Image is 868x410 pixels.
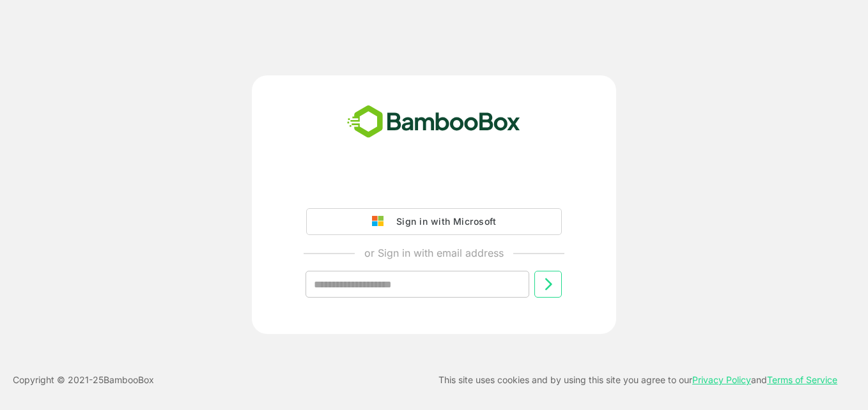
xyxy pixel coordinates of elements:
p: or Sign in with email address [364,245,504,261]
img: bamboobox [340,101,527,143]
p: Copyright © 2021- 25 BambooBox [13,372,154,388]
div: Sign in with Microsoft [390,213,496,230]
img: google [372,216,390,227]
a: Privacy Policy [692,374,751,385]
iframe: Sign in with Google Dialogue [605,13,855,130]
button: Sign in with Microsoft [306,208,562,235]
a: Terms of Service [767,374,837,385]
iframe: Sign in with Google Button [300,172,568,201]
p: This site uses cookies and by using this site you agree to our and [438,372,837,388]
